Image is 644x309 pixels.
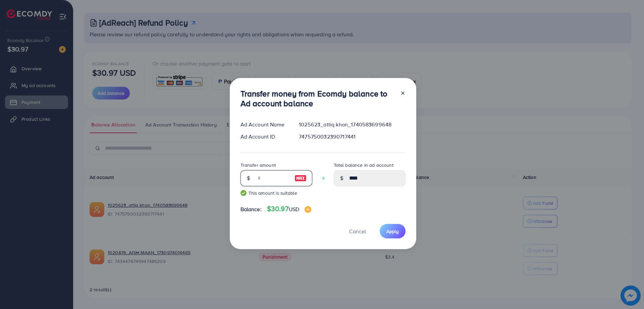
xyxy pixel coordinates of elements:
span: Cancel [349,228,366,235]
div: Ad Account ID [235,133,294,141]
span: USD [289,205,299,213]
img: guide [240,190,247,196]
img: image [294,174,307,182]
img: image [305,206,311,213]
div: 1025623_attiq khan_1740583699648 [293,121,411,128]
span: Apply [386,228,399,235]
div: Ad Account Name [235,121,294,128]
h4: $30.97 [267,205,311,213]
span: Balance: [240,205,262,213]
h3: Transfer money from Ecomdy balance to Ad account balance [240,89,395,108]
label: Total balance in ad account [334,162,393,168]
small: This amount is suitable [240,190,312,196]
button: Cancel [341,224,374,238]
label: Transfer amount [240,162,276,168]
button: Apply [380,224,406,238]
div: 7475750032390717441 [293,133,411,141]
